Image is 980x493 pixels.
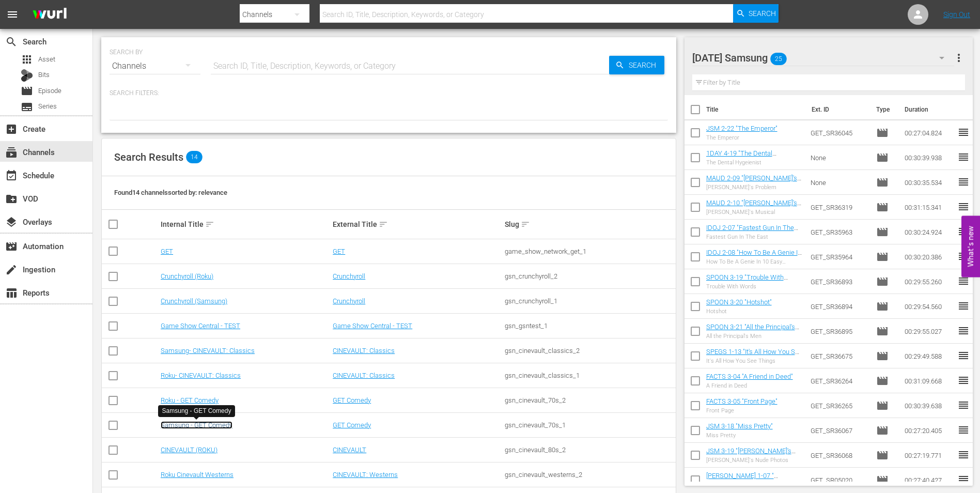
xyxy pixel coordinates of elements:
span: Episode [876,424,889,437]
th: Ext. ID [805,95,870,124]
div: gsn_crunchyroll_2 [505,272,674,280]
span: reorder [957,300,970,312]
div: gsn_crunchyroll_1 [505,297,674,305]
a: Roku Cinevault Westerns [161,471,234,479]
td: GET_SR36675 [806,344,872,368]
span: Search [5,36,18,48]
a: Crunchyroll [333,297,365,305]
div: Miss Pretty [706,432,773,439]
td: GET_SR36893 [806,269,872,294]
a: Sign Out [943,10,970,19]
span: Search Results [114,151,183,163]
p: Search Filters: [110,89,668,98]
td: 00:31:09.668 [900,368,957,393]
td: None [806,170,872,195]
span: Episode [876,300,889,313]
div: Hotshot [706,308,772,315]
span: menu [6,8,19,21]
a: Game Show Central - TEST [161,322,240,330]
span: reorder [957,374,970,387]
span: Episode [876,251,889,263]
a: CINEVAULT (ROKU) [161,446,217,454]
span: Create [5,123,18,135]
span: Series [21,101,33,113]
a: MAUD 2-10 "[PERSON_NAME]'s Musical" [706,199,801,214]
span: Bits [38,70,50,80]
div: It's All How You See Things [706,358,803,364]
td: GET_SR36895 [806,319,872,344]
td: 00:30:20.386 [900,244,957,269]
div: The Dental Hygeienist [706,159,803,166]
a: IDOJ 2-07 "Fastest Gun In The East" [706,224,798,239]
span: Overlays [5,216,18,228]
a: SPEGS 1-13 "It's All How You See Things" [706,348,802,363]
td: 00:30:35.534 [900,170,957,195]
a: Game Show Central - TEST [333,322,412,330]
th: Type [870,95,898,124]
td: None [806,145,872,170]
div: game_show_network_get_1 [505,248,674,255]
a: MAUD 2-09 "[PERSON_NAME]'s Problem" [706,174,801,190]
a: Roku- CINEVAULT: Classics [161,372,241,379]
span: reorder [957,349,970,362]
div: All the Principal's Men [706,333,803,340]
div: Front Page [706,407,777,414]
td: GET_SR36265 [806,393,872,418]
div: [DATE] Samsung [692,43,955,72]
div: Internal Title [161,218,330,230]
div: gsn_cinevault_classics_1 [505,372,674,379]
td: 00:29:55.260 [900,269,957,294]
td: 00:30:39.938 [900,145,957,170]
td: 00:27:20.405 [900,418,957,443]
span: Search [625,56,664,74]
td: 00:29:54.560 [900,294,957,319]
span: reorder [957,151,970,163]
button: Open Feedback Widget [961,216,980,278]
a: IDOJ 2-08 "How To Be A Genie In 10 Easy Lessons" [706,249,802,264]
img: ans4CAIJ8jUAAAAAAAAAAAAAAAAAAAAAAAAgQb4GAAAAAAAAAAAAAAAAAAAAAAAAJMjXAAAAAAAAAAAAAAAAAAAAAAAAgAT5G... [25,3,74,27]
td: 00:30:24.924 [900,220,957,244]
a: CINEVAULT: Classics [333,347,395,355]
div: [PERSON_NAME]'s Musical [706,209,803,215]
td: GET_SR05020 [806,468,872,492]
span: reorder [957,126,970,138]
div: gsn_cinevault_70s_1 [505,421,674,429]
span: reorder [957,275,970,287]
th: Duration [898,95,960,124]
span: Episode [876,449,889,461]
div: Trouble With Words [706,283,803,290]
span: Episode [876,176,889,189]
span: Episode [876,127,889,139]
div: [PERSON_NAME]'s Nude Photos [706,457,803,464]
span: Episode [876,474,889,486]
td: GET_SR36264 [806,368,872,393]
th: Title [706,95,805,124]
a: Crunchyroll [333,272,365,280]
span: Episode [876,151,889,164]
td: 00:27:40.427 [900,468,957,492]
span: more_vert [953,52,965,64]
span: Episode [876,375,889,387]
span: reorder [957,473,970,486]
span: 14 [186,151,203,163]
div: [PERSON_NAME]'s Problem [706,184,803,191]
button: more_vert [953,45,965,70]
span: Asset [38,54,55,65]
span: Asset [21,53,33,66]
span: reorder [957,176,970,188]
td: GET_SR36068 [806,443,872,468]
div: Fastest Gun In The East [706,234,803,240]
span: VOD [5,193,18,205]
a: CINEVAULT [333,446,366,454]
a: GET Comedy [333,396,371,404]
a: 1DAY 4-19 "The Dental Hygeienist" [706,149,776,165]
td: 00:27:04.824 [900,120,957,145]
div: gsn_gsntest_1 [505,322,674,330]
span: reorder [957,449,970,461]
div: Samsung - GET Comedy [162,407,231,415]
a: SPOON 3-20 "Hotshot" [706,298,772,306]
span: reorder [957,399,970,411]
a: FACTS 3-04 "A Friend in Deed" [706,373,793,380]
span: Episode [38,86,61,96]
span: Episode [21,85,33,97]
